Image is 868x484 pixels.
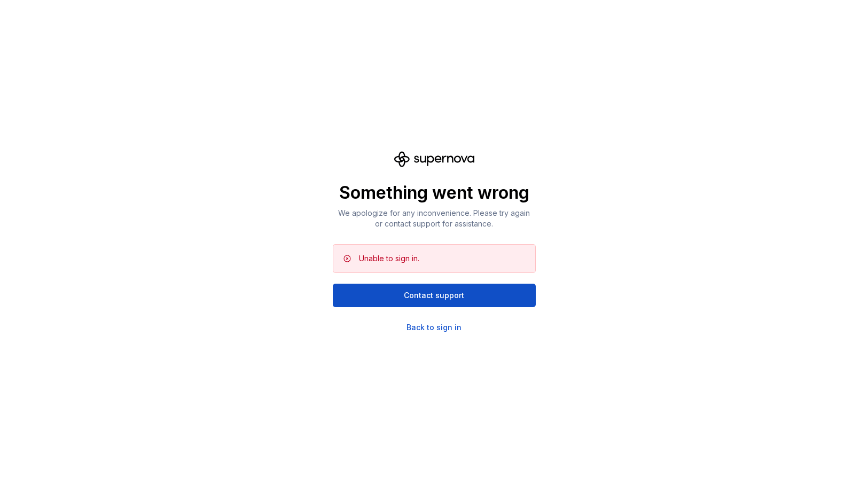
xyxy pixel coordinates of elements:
span: Contact support [404,290,464,301]
p: We apologize for any inconvenience. Please try again or contact support for assistance. [333,208,536,229]
a: Back to sign in [406,322,462,333]
div: Unable to sign in. [359,253,419,264]
p: Something went wrong [333,182,536,204]
button: Contact support [333,284,536,307]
